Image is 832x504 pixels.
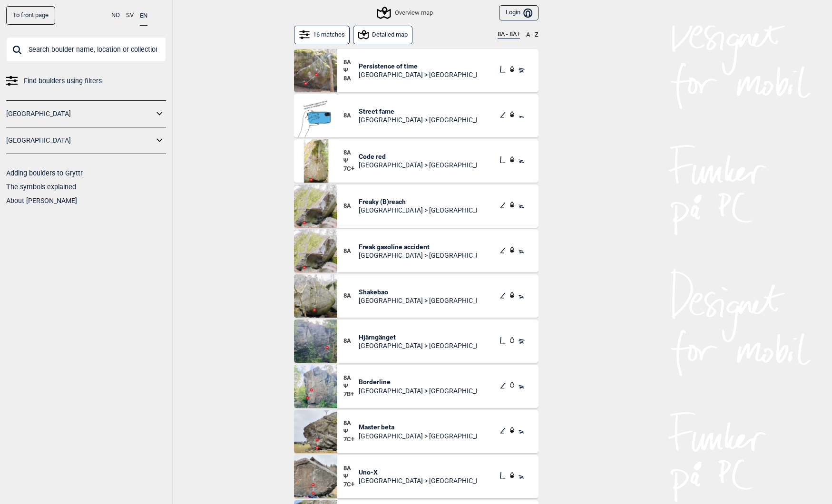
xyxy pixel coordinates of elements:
[294,410,337,453] img: Master beta
[294,365,337,408] img: Borderline
[353,26,413,44] button: Detailed map
[343,481,359,489] span: 7C+
[294,49,538,92] div: Persistence of time8AΨ8APersistence of time[GEOGRAPHIC_DATA] > [GEOGRAPHIC_DATA]
[359,333,477,341] span: Hjärngänget
[6,197,77,204] a: About [PERSON_NAME]
[343,390,359,398] span: 7B+
[359,251,477,260] span: [GEOGRAPHIC_DATA] > [GEOGRAPHIC_DATA]
[343,58,359,67] span: 8A
[294,139,337,183] img: Code red
[526,31,538,39] button: A - Z
[343,337,359,345] span: 8A
[6,169,83,177] a: Adding boulders to Gryttr
[6,134,154,147] a: [GEOGRAPHIC_DATA]
[359,378,477,386] span: Borderline
[343,149,359,173] div: Ψ
[359,152,477,161] span: Code red
[6,6,55,25] a: To front page
[343,419,359,444] div: Ψ
[359,296,477,305] span: [GEOGRAPHIC_DATA] > [GEOGRAPHIC_DATA]
[343,374,359,382] span: 8A
[343,292,359,300] span: 8A
[359,242,477,251] span: Freak gasoline accident
[359,468,477,476] span: Uno-X
[343,436,359,444] span: 7C+
[294,94,538,137] div: Bilde Mangler8AStreet fame[GEOGRAPHIC_DATA] > [GEOGRAPHIC_DATA]
[498,31,520,39] button: 8A - 8A+
[343,247,359,255] span: 8A
[6,107,154,121] a: [GEOGRAPHIC_DATA]
[359,116,477,124] span: [GEOGRAPHIC_DATA] > [GEOGRAPHIC_DATA]
[359,432,477,440] span: [GEOGRAPHIC_DATA] > [GEOGRAPHIC_DATA]
[343,465,359,473] span: 8A
[6,74,166,88] a: Find boulders using filters
[343,112,359,120] span: 8A
[294,49,337,92] img: Persistence of time
[294,229,538,272] div: Freak gasoline accident8AFreak gasoline accident[GEOGRAPHIC_DATA] > [GEOGRAPHIC_DATA]
[294,26,350,44] button: 16 matches
[140,6,147,26] button: EN
[294,455,538,498] div: Uno X8AΨ7C+Uno-X[GEOGRAPHIC_DATA] > [GEOGRAPHIC_DATA]
[343,75,359,83] span: 8A
[359,341,477,350] span: [GEOGRAPHIC_DATA] > [GEOGRAPHIC_DATA]
[359,70,477,79] span: [GEOGRAPHIC_DATA] > [GEOGRAPHIC_DATA]
[294,229,337,272] img: Freak gasoline accident
[294,139,538,183] div: Code red8AΨ7C+Code red[GEOGRAPHIC_DATA] > [GEOGRAPHIC_DATA]
[359,62,477,70] span: Persistence of time
[359,206,477,214] span: [GEOGRAPHIC_DATA] > [GEOGRAPHIC_DATA]
[359,161,477,169] span: [GEOGRAPHIC_DATA] > [GEOGRAPHIC_DATA]
[24,74,102,88] span: Find boulders using filters
[294,184,538,228] div: Freaky Breach8AFreaky (B)reach[GEOGRAPHIC_DATA] > [GEOGRAPHIC_DATA]
[294,320,538,363] div: Hjarnganget8AHjärngänget[GEOGRAPHIC_DATA] > [GEOGRAPHIC_DATA]
[499,5,538,21] button: Login
[359,387,477,395] span: [GEOGRAPHIC_DATA] > [GEOGRAPHIC_DATA]
[343,202,359,210] span: 8A
[294,365,538,408] div: Borderline8AΨ7B+Borderline[GEOGRAPHIC_DATA] > [GEOGRAPHIC_DATA]
[359,107,477,116] span: Street fame
[359,288,477,296] span: Shakebao
[343,58,359,83] div: Ψ
[126,6,134,25] button: SV
[294,184,337,228] img: Freaky Breach
[343,419,359,427] span: 8A
[378,7,432,19] div: Overview map
[294,94,337,137] img: Bilde Mangler
[359,197,477,206] span: Freaky (B)reach
[6,37,166,62] input: Search boulder name, location or collection
[6,183,76,191] a: The symbols explained
[343,374,359,398] div: Ψ
[343,465,359,489] div: Ψ
[294,274,337,318] img: Shakebao
[343,165,359,173] span: 7C+
[359,423,477,431] span: Master beta
[343,149,359,157] span: 8A
[294,274,538,318] div: Shakebao8AShakebao[GEOGRAPHIC_DATA] > [GEOGRAPHIC_DATA]
[359,476,477,485] span: [GEOGRAPHIC_DATA] > [GEOGRAPHIC_DATA]
[294,320,337,363] img: Hjarnganget
[294,410,538,453] div: Master beta8AΨ7C+Master beta[GEOGRAPHIC_DATA] > [GEOGRAPHIC_DATA]
[294,455,337,498] img: Uno X
[111,6,120,25] button: NO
